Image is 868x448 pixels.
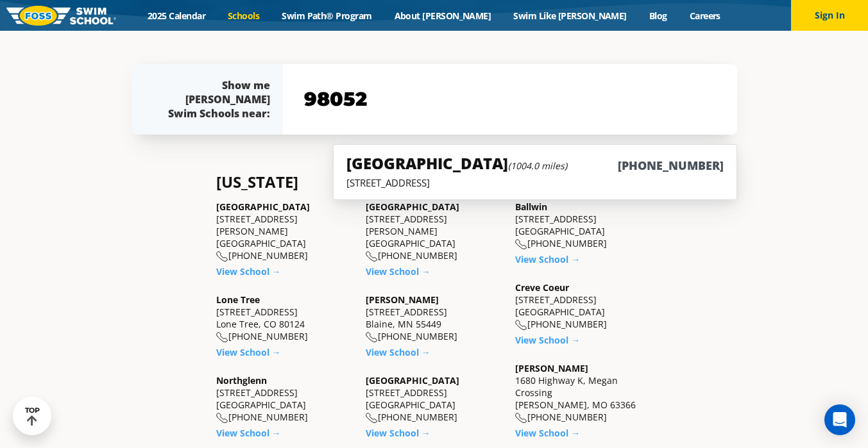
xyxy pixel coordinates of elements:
[216,374,353,424] div: [STREET_ADDRESS] [GEOGRAPHIC_DATA] [PHONE_NUMBER]
[157,78,270,120] div: Show me [PERSON_NAME] Swim Schools near:
[515,362,652,424] div: 1680 Highway K, Megan Crossing [PERSON_NAME], MO 63366 [PHONE_NUMBER]
[366,374,502,424] div: [STREET_ADDRESS] [GEOGRAPHIC_DATA] [PHONE_NUMBER]
[366,332,378,343] img: location-phone-o-icon.svg
[366,265,430,278] a: View School →
[137,10,217,22] a: 2025 Calendar
[515,281,652,331] div: [STREET_ADDRESS] [GEOGRAPHIC_DATA] [PHONE_NUMBER]
[366,413,378,424] img: location-phone-o-icon.svg
[515,362,588,374] a: [PERSON_NAME]
[25,406,40,426] div: TOP
[216,201,310,213] a: [GEOGRAPHIC_DATA]
[515,413,527,424] img: location-phone-o-icon.svg
[515,239,527,250] img: location-phone-o-icon.svg
[216,332,228,343] img: location-phone-o-icon.svg
[301,81,719,118] input: YOUR ZIP CODE
[216,427,281,439] a: View School →
[366,374,459,386] a: [GEOGRAPHIC_DATA]
[515,253,580,265] a: View School →
[216,346,281,358] a: View School →
[508,160,567,172] small: (1004.0 miles)
[366,427,430,439] a: View School →
[366,346,430,358] a: View School →
[824,404,855,435] div: Open Intercom Messenger
[366,251,378,262] img: location-phone-o-icon.svg
[333,144,736,200] a: [GEOGRAPHIC_DATA](1004.0 miles)[PHONE_NUMBER][STREET_ADDRESS]
[366,294,502,343] div: [STREET_ADDRESS] Blaine, MN 55449 [PHONE_NUMBER]
[383,10,502,22] a: About [PERSON_NAME]
[515,427,580,439] a: View School →
[217,10,271,22] a: Schools
[515,201,547,213] a: Ballwin
[678,10,731,22] a: Careers
[515,201,652,250] div: [STREET_ADDRESS] [GEOGRAPHIC_DATA] [PHONE_NUMBER]
[366,201,459,213] a: [GEOGRAPHIC_DATA]
[366,294,439,306] a: [PERSON_NAME]
[515,320,527,331] img: location-phone-o-icon.svg
[618,158,724,174] h6: [PHONE_NUMBER]
[216,294,353,343] div: [STREET_ADDRESS] Lone Tree, CO 80124 [PHONE_NUMBER]
[216,374,267,386] a: Northglenn
[271,10,383,22] a: Swim Path® Program
[6,6,116,26] img: FOSS Swim School Logo
[638,10,678,22] a: Blog
[502,10,638,22] a: Swim Like [PERSON_NAME]
[515,281,569,294] a: Creve Coeur
[216,265,281,278] a: View School →
[366,201,502,262] div: [STREET_ADDRESS][PERSON_NAME] [GEOGRAPHIC_DATA] [PHONE_NUMBER]
[216,413,228,424] img: location-phone-o-icon.svg
[346,176,723,189] p: [STREET_ADDRESS]
[216,251,228,262] img: location-phone-o-icon.svg
[346,153,567,174] h5: [GEOGRAPHIC_DATA]
[515,334,580,346] a: View School →
[216,294,260,306] a: Lone Tree
[216,201,353,262] div: [STREET_ADDRESS][PERSON_NAME] [GEOGRAPHIC_DATA] [PHONE_NUMBER]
